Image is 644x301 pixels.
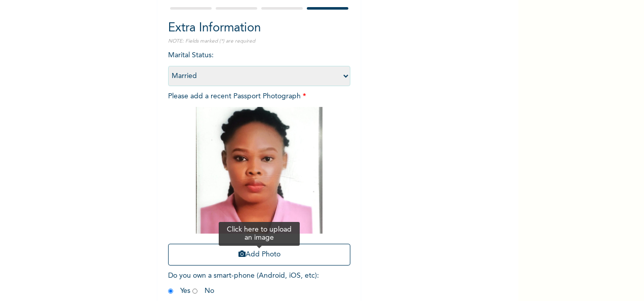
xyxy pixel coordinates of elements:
[168,52,350,80] span: Marital Status :
[168,19,350,37] h2: Extra Information
[196,107,323,234] img: Crop
[168,272,319,294] span: Do you own a smart-phone (Android, iOS, etc) : Yes No
[168,244,350,266] button: Add Photo
[168,93,350,271] span: Please add a recent Passport Photograph
[168,37,350,45] p: NOTE: Fields marked (*) are required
